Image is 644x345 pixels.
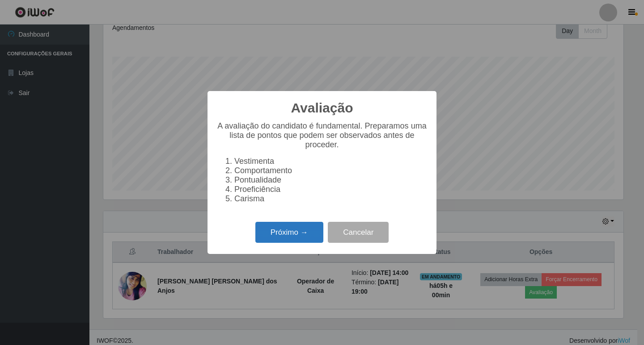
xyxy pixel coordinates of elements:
[234,185,428,194] li: Proeficiência
[234,175,428,185] li: Pontualidade
[328,222,389,243] button: Cancelar
[216,121,428,150] p: A avaliação do candidato é fundamental. Preparamos uma lista de pontos que podem ser observados a...
[291,100,353,116] h2: Avaliação
[234,194,428,204] li: Carisma
[234,166,428,175] li: Comportamento
[255,222,323,243] button: Próximo →
[234,157,428,166] li: Vestimenta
